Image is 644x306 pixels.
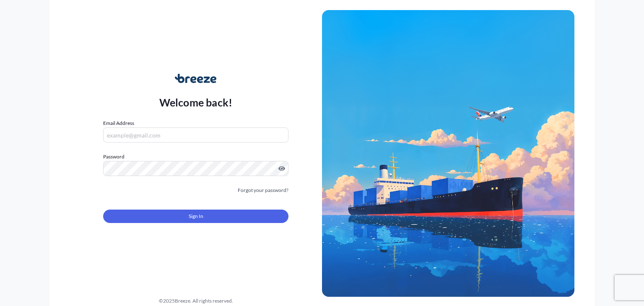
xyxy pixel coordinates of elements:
button: Sign In [103,210,288,223]
label: Email Address [103,119,134,127]
img: Ship illustration [322,10,574,297]
label: Password [103,153,288,161]
a: Forgot your password? [238,186,288,194]
span: Sign In [189,212,203,220]
div: © 2025 Breeze. All rights reserved. [70,297,322,305]
button: Show password [278,165,285,172]
input: example@gmail.com [103,127,288,143]
p: Welcome back! [159,96,233,109]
